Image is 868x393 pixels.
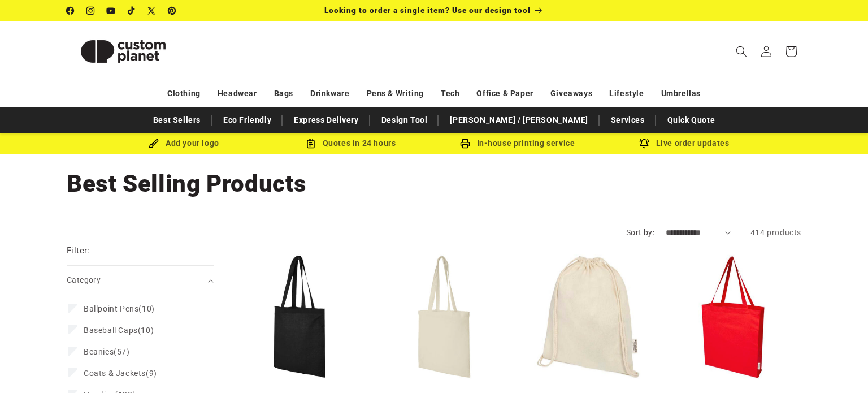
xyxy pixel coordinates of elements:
[84,304,155,314] span: (10)
[550,84,592,103] a: Giveaways
[218,110,277,130] a: Eco Friendly
[601,136,767,150] div: Live order updates
[626,228,654,237] label: Sort by:
[306,139,316,149] img: Order Updates Icon
[84,347,130,357] span: (57)
[218,84,257,103] a: Headwear
[661,84,701,103] a: Umbrellas
[441,84,459,103] a: Tech
[84,369,146,378] span: Coats & Jackets
[67,244,90,257] h2: Filter:
[267,136,434,150] div: Quotes in 24 hours
[84,304,138,313] span: Ballpoint Pens
[367,84,424,103] a: Pens & Writing
[310,84,349,103] a: Drinkware
[167,84,201,103] a: Clothing
[149,139,159,149] img: Brush Icon
[67,26,180,77] img: Custom Planet
[84,347,114,356] span: Beanies
[444,110,593,130] a: [PERSON_NAME] / [PERSON_NAME]
[84,368,157,378] span: (9)
[288,110,364,130] a: Express Delivery
[324,6,531,15] span: Looking to order a single item? Use our design tool
[67,266,214,295] summary: Category (0 selected)
[476,84,533,103] a: Office & Paper
[639,139,649,149] img: Order updates
[67,275,101,284] span: Category
[434,136,601,150] div: In-house printing service
[147,110,206,130] a: Best Sellers
[376,110,433,130] a: Design Tool
[63,21,184,81] a: Custom Planet
[605,110,650,130] a: Services
[101,136,267,150] div: Add your logo
[67,169,801,199] h1: Best Selling Products
[274,84,293,103] a: Bags
[750,228,801,237] span: 414 products
[84,326,138,335] span: Baseball Caps
[84,325,154,335] span: (10)
[729,39,754,64] summary: Search
[460,139,470,149] img: In-house printing
[609,84,644,103] a: Lifestyle
[662,110,721,130] a: Quick Quote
